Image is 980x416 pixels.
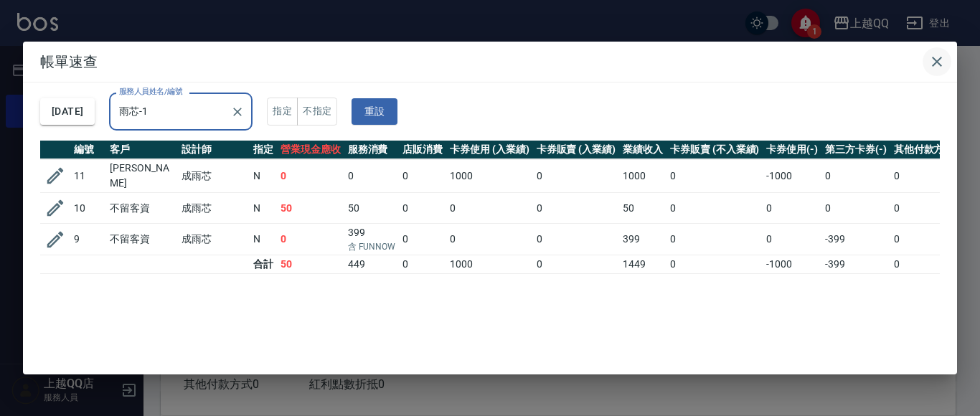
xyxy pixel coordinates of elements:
td: 0 [399,159,446,193]
td: 50 [344,193,400,224]
td: 0 [344,159,400,193]
th: 其他付款方式(-) [890,141,969,159]
th: 客戶 [106,141,178,159]
td: 399 [619,224,666,255]
td: 0 [533,224,620,255]
td: 50 [619,193,666,224]
h2: 帳單速查 [23,42,957,82]
td: 0 [666,255,763,274]
td: 0 [821,193,890,224]
th: 指定 [250,141,277,159]
td: 不留客資 [106,224,178,255]
td: 0 [890,255,969,274]
td: 399 [344,224,400,255]
td: 0 [533,255,620,274]
td: 0 [446,193,533,224]
td: 0 [399,255,446,274]
td: 0 [666,159,763,193]
td: 0 [890,224,969,255]
th: 卡券販賣 (入業績) [533,141,620,159]
td: 1000 [446,159,533,193]
label: 服務人員姓名/編號 [119,86,182,97]
td: 0 [763,224,821,255]
td: 成雨芯 [178,159,250,193]
td: -399 [821,224,890,255]
th: 編號 [70,141,106,159]
th: 卡券使用 (入業績) [446,141,533,159]
th: 設計師 [178,141,250,159]
td: 11 [70,159,106,193]
td: 不留客資 [106,193,178,224]
td: 9 [70,224,106,255]
button: 指定 [267,98,298,126]
td: 50 [277,255,344,274]
td: 50 [277,193,344,224]
th: 第三方卡券(-) [821,141,890,159]
td: -1000 [763,255,821,274]
td: 0 [666,193,763,224]
td: 0 [890,159,969,193]
td: 449 [344,255,400,274]
td: 1000 [619,159,666,193]
th: 營業現金應收 [277,141,344,159]
td: N [250,193,277,224]
th: 服務消費 [344,141,400,159]
td: 0 [821,159,890,193]
td: 0 [277,224,344,255]
th: 店販消費 [399,141,446,159]
td: 0 [446,224,533,255]
button: [DATE] [40,98,95,125]
td: -1000 [763,159,821,193]
td: 成雨芯 [178,224,250,255]
button: 重設 [352,98,397,125]
th: 卡券使用(-) [763,141,821,159]
td: 合計 [250,255,277,274]
td: 0 [399,193,446,224]
td: -399 [821,255,890,274]
th: 卡券販賣 (不入業績) [666,141,763,159]
td: [PERSON_NAME] [106,159,178,193]
th: 業績收入 [619,141,666,159]
td: 1449 [619,255,666,274]
td: 0 [533,159,620,193]
td: 0 [890,193,969,224]
td: N [250,159,277,193]
p: 含 FUNNOW [348,240,396,253]
td: 0 [277,159,344,193]
td: 0 [533,193,620,224]
td: 0 [666,224,763,255]
td: 10 [70,193,106,224]
button: Clear [227,102,248,122]
td: 0 [763,193,821,224]
td: N [250,224,277,255]
td: 1000 [446,255,533,274]
td: 0 [399,224,446,255]
button: 不指定 [297,98,337,126]
td: 成雨芯 [178,193,250,224]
